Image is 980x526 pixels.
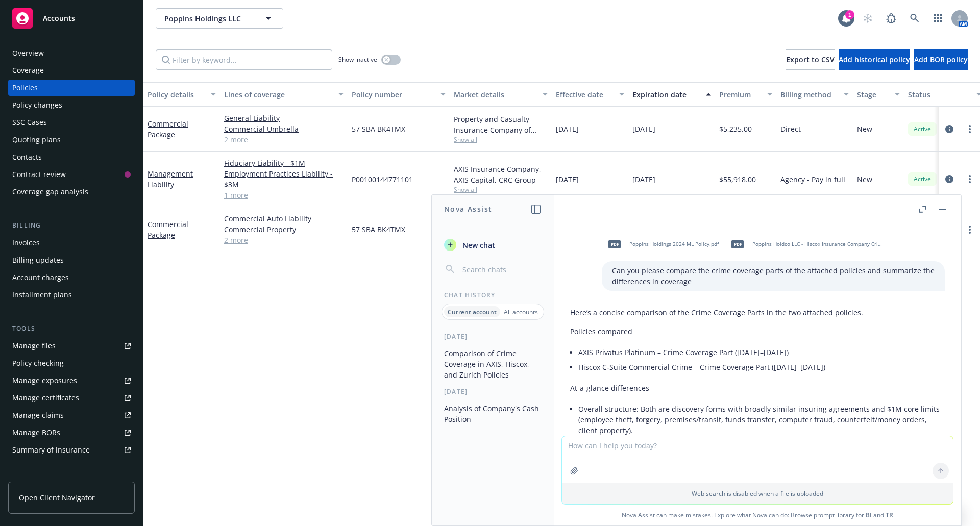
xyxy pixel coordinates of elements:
a: TR [886,511,893,519]
span: Nova Assist can make mistakes. Explore what Nova can do: Browse prompt library for and [558,505,957,525]
input: Filter by keyword... [156,49,332,70]
span: Poppins Holdings 2024 ML Policy.pdf [629,241,719,247]
div: SSC Cases [12,114,47,131]
a: Manage exposures [8,372,135,389]
span: $5,235.00 [719,123,752,134]
a: more [964,173,976,185]
div: Manage files [12,338,56,354]
a: Policy changes [8,97,135,113]
div: Manage claims [12,407,64,423]
button: Stage [853,82,904,107]
button: Export to CSV [786,49,835,70]
a: Start snowing [857,8,878,29]
div: Billing method [780,89,838,100]
div: Expiration date [632,89,700,100]
a: Employment Practices Liability - $3M [224,168,344,190]
p: Current account [448,308,497,316]
div: Overview [12,45,44,61]
div: Status [908,89,970,100]
span: [DATE] [632,123,655,134]
span: New chat [460,240,495,251]
a: Fiduciary Liability - $1M [224,158,344,168]
a: Overview [8,45,135,61]
a: Quoting plans [8,132,135,148]
a: Manage BORs [8,424,135,441]
div: Account charges [12,269,69,286]
div: Chat History [432,291,554,299]
div: Policies [12,80,38,96]
div: Lines of coverage [224,89,332,100]
a: Management Liability [148,169,193,189]
div: Property and Casualty Insurance Company of [GEOGRAPHIC_DATA], Hartford Insurance Group [454,114,548,135]
button: Expiration date [628,82,715,107]
button: Premium [715,82,776,107]
a: more [964,123,976,135]
div: Market details [454,89,536,100]
div: AXIS Insurance Company, AXIS Capital, CRC Group [454,164,548,185]
a: more [964,223,976,236]
li: Hiscox C‑Suite Commercial Crime – Crime Coverage Part ([DATE]–[DATE]) [578,360,945,374]
a: Contract review [8,166,135,183]
div: Installment plans [12,287,72,303]
a: Manage files [8,338,135,354]
span: Active [912,124,933,134]
button: Poppins Holdings LLC [156,8,283,29]
div: Coverage [12,62,44,79]
div: Billing updates [12,252,64,268]
a: Summary of insurance [8,442,135,458]
button: Add historical policy [839,49,910,70]
a: Coverage [8,62,135,79]
a: General Liability [224,113,344,123]
div: Stage [857,89,889,100]
div: Manage BORs [12,424,60,441]
span: [DATE] [556,174,579,185]
a: Coverage gap analysis [8,184,135,200]
span: New [857,123,872,134]
a: Commercial Auto Liability [224,213,344,224]
button: Add BOR policy [914,49,968,70]
div: pdfPoppins Holdco LLC - Hiscox Insurance Company Crime Bond Policy 2025.pdf [725,232,888,257]
span: Agency - Pay in full [780,174,845,185]
div: Tools [8,323,135,334]
a: Policies [8,80,135,96]
a: Commercial Umbrella [224,123,344,134]
div: Policy changes [12,97,62,113]
div: Policy number [352,89,434,100]
button: Effective date [552,82,628,107]
span: [DATE] [632,174,655,185]
button: Policy details [143,82,220,107]
div: Invoices [12,235,40,251]
button: Market details [450,82,552,107]
a: BI [866,511,872,519]
p: Policies compared [570,326,945,337]
span: Poppins Holdings LLC [164,13,253,24]
span: Open Client Navigator [19,492,95,503]
a: 1 more [224,190,344,201]
span: Poppins Holdco LLC - Hiscox Insurance Company Crime Bond Policy 2025.pdf [752,241,886,247]
button: Analysis of Company's Cash Position [440,400,546,428]
span: Show all [454,185,548,194]
div: Premium [719,89,761,100]
span: 57 SBA BK4TMX [352,123,405,134]
a: Installment plans [8,287,135,303]
div: pdfPoppins Holdings 2024 ML Policy.pdf [602,232,721,257]
span: Show inactive [338,55,377,64]
span: Accounts [43,14,75,22]
li: AXIS Privatus Platinum – Crime Coverage Part ([DATE]–[DATE]) [578,345,945,360]
p: Web search is disabled when a file is uploaded [568,489,947,498]
a: Manage claims [8,407,135,423]
a: Accounts [8,4,135,33]
button: Comparison of Crime Coverage in AXIS, Hiscox, and Zurich Policies [440,345,546,383]
a: Switch app [928,8,948,29]
div: Contract review [12,166,66,183]
div: [DATE] [432,332,554,341]
a: circleInformation [943,173,955,185]
a: Commercial Property [224,224,344,235]
button: Policy number [348,82,450,107]
span: P00100144771101 [352,174,413,185]
div: Billing [8,220,135,231]
a: Billing updates [8,252,135,268]
span: pdf [731,240,744,248]
a: Commercial Package [148,219,188,240]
